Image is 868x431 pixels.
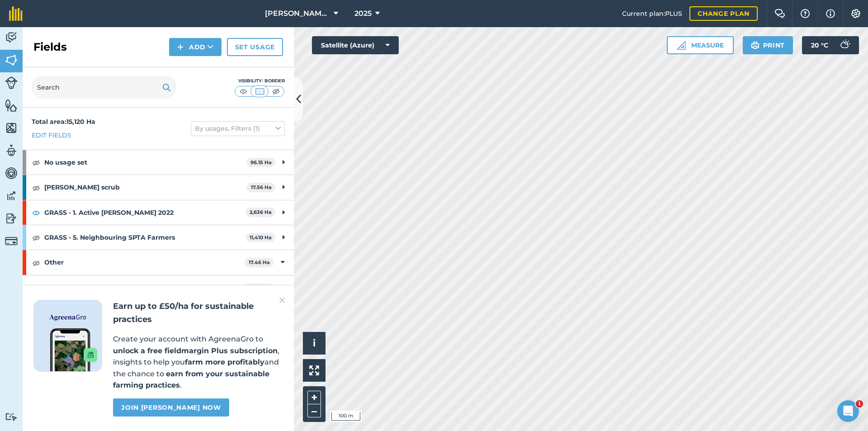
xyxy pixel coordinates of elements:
button: Add [169,38,222,56]
img: A question mark icon [800,9,811,18]
a: Set usage [227,38,283,56]
img: svg+xml;base64,PHN2ZyB4bWxucz0iaHR0cDovL3d3dy53My5vcmcvMjAwMC9zdmciIHdpZHRoPSI1MCIgaGVpZ2h0PSI0MC... [238,87,249,96]
img: svg+xml;base64,PHN2ZyB4bWxucz0iaHR0cDovL3d3dy53My5vcmcvMjAwMC9zdmciIHdpZHRoPSI1NiIgaGVpZ2h0PSI2MC... [5,99,18,112]
button: Measure [667,36,734,54]
img: svg+xml;base64,PHN2ZyB4bWxucz0iaHR0cDovL3d3dy53My5vcmcvMjAwMC9zdmciIHdpZHRoPSIxNyIgaGVpZ2h0PSIxNy... [826,8,835,19]
span: 1 [856,400,863,407]
h2: Earn up to £50/ha for sustainable practices [113,300,283,326]
strong: 96.15 Ha [250,159,272,166]
span: 2025 [354,8,372,19]
button: Satellite (Azure) [312,36,399,54]
a: Join [PERSON_NAME] now [113,398,229,417]
strong: 2,636 Ha [250,209,272,215]
input: Search [32,76,176,98]
button: + [307,391,321,404]
div: No usage set96.15 Ha [23,150,294,175]
span: i [313,337,316,349]
div: Other17.46 Ha [23,250,294,275]
div: GRASS - 5. Neighbouring SPTA Farmers11,410 Ha [23,225,294,250]
img: Two speech bubbles overlapping with the left bubble in the forefront [774,9,785,18]
strong: 17.56 Ha [251,184,272,190]
span: 1 [44,284,47,292]
strong: Total area : 15,120 Ha [32,118,95,126]
img: Four arrows, one pointing top left, one top right, one bottom right and the last bottom left [309,365,319,375]
img: svg+xml;base64,PHN2ZyB4bWxucz0iaHR0cDovL3d3dy53My5vcmcvMjAwMC9zdmciIHdpZHRoPSIxOCIgaGVpZ2h0PSIyNC... [32,207,40,218]
img: svg+xml;base64,PHN2ZyB4bWxucz0iaHR0cDovL3d3dy53My5vcmcvMjAwMC9zdmciIHdpZHRoPSI1MCIgaGVpZ2h0PSI0MC... [270,87,282,96]
img: svg+xml;base64,PHN2ZyB4bWxucz0iaHR0cDovL3d3dy53My5vcmcvMjAwMC9zdmciIHdpZHRoPSIxOSIgaGVpZ2h0PSIyNC... [751,40,759,51]
button: By usages, Filters (1) [191,121,285,136]
strong: unlock a free fieldmargin Plus subscription [113,346,278,355]
span: 20 ° C [811,36,828,54]
iframe: Intercom live chat [837,400,859,422]
img: svg+xml;base64,PHN2ZyB4bWxucz0iaHR0cDovL3d3dy53My5vcmcvMjAwMC9zdmciIHdpZHRoPSIxOCIgaGVpZ2h0PSIyNC... [32,157,40,168]
img: Screenshot of the Gro app [50,328,97,371]
strong: 17.46 Ha [249,259,270,265]
div: [PERSON_NAME] scrub17.56 Ha [23,175,294,199]
img: svg+xml;base64,PHN2ZyB4bWxucz0iaHR0cDovL3d3dy53My5vcmcvMjAwMC9zdmciIHdpZHRoPSI1MCIgaGVpZ2h0PSI0MC... [254,87,265,96]
strong: earn from your sustainable farming practices [113,369,269,390]
button: i [303,332,325,355]
a: Edit fields [32,130,71,140]
strong: GRASS - 5. Neighbouring SPTA Farmers [44,225,245,250]
img: svg+xml;base64,PHN2ZyB4bWxucz0iaHR0cDovL3d3dy53My5vcmcvMjAwMC9zdmciIHdpZHRoPSI1NiIgaGVpZ2h0PSI2MC... [5,53,18,67]
span: [PERSON_NAME] Cross [265,8,330,19]
img: svg+xml;base64,PD94bWwgdmVyc2lvbj0iMS4wIiBlbmNvZGluZz0idXRmLTgiPz4KPCEtLSBHZW5lcmF0b3I6IEFkb2JlIE... [5,166,18,180]
button: – [307,404,321,417]
img: svg+xml;base64,PHN2ZyB4bWxucz0iaHR0cDovL3d3dy53My5vcmcvMjAwMC9zdmciIHdpZHRoPSIxOSIgaGVpZ2h0PSIyNC... [162,82,171,93]
div: Visibility: Border [234,77,285,85]
img: svg+xml;base64,PHN2ZyB4bWxucz0iaHR0cDovL3d3dy53My5vcmcvMjAwMC9zdmciIHdpZHRoPSIyMiIgaGVpZ2h0PSIzMC... [279,295,285,306]
img: svg+xml;base64,PD94bWwgdmVyc2lvbj0iMS4wIiBlbmNvZGluZz0idXRmLTgiPz4KPCEtLSBHZW5lcmF0b3I6IEFkb2JlIE... [5,412,18,421]
img: svg+xml;base64,PD94bWwgdmVyc2lvbj0iMS4wIiBlbmNvZGluZz0idXRmLTgiPz4KPCEtLSBHZW5lcmF0b3I6IEFkb2JlIE... [5,189,18,203]
img: Ruler icon [677,41,686,50]
img: svg+xml;base64,PD94bWwgdmVyc2lvbj0iMS4wIiBlbmNvZGluZz0idXRmLTgiPz4KPCEtLSBHZW5lcmF0b3I6IEFkb2JlIE... [5,212,18,225]
img: svg+xml;base64,PD94bWwgdmVyc2lvbj0iMS4wIiBlbmNvZGluZz0idXRmLTgiPz4KPCEtLSBHZW5lcmF0b3I6IEFkb2JlIE... [5,235,18,247]
strong: No usage set [44,150,246,175]
span: 17.46 Ha [245,284,273,291]
a: 117.46 Ha [23,275,294,300]
img: svg+xml;base64,PHN2ZyB4bWxucz0iaHR0cDovL3d3dy53My5vcmcvMjAwMC9zdmciIHdpZHRoPSIxNCIgaGVpZ2h0PSIyNC... [177,42,184,52]
img: svg+xml;base64,PHN2ZyB4bWxucz0iaHR0cDovL3d3dy53My5vcmcvMjAwMC9zdmciIHdpZHRoPSI1NiIgaGVpZ2h0PSI2MC... [5,121,18,135]
img: fieldmargin Logo [9,6,23,21]
strong: [PERSON_NAME] scrub [44,175,247,199]
img: svg+xml;base64,PD94bWwgdmVyc2lvbj0iMS4wIiBlbmNvZGluZz0idXRmLTgiPz4KPCEtLSBHZW5lcmF0b3I6IEFkb2JlIE... [5,76,18,89]
img: svg+xml;base64,PD94bWwgdmVyc2lvbj0iMS4wIiBlbmNvZGluZz0idXRmLTgiPz4KPCEtLSBHZW5lcmF0b3I6IEFkb2JlIE... [5,144,18,157]
p: Create your account with AgreenaGro to , insights to help you and the chance to . [113,333,283,391]
strong: Other [44,250,245,275]
h2: Fields [33,40,67,54]
a: Change plan [689,6,758,21]
strong: farm more profitably [185,358,264,366]
img: svg+xml;base64,PHN2ZyB4bWxucz0iaHR0cDovL3d3dy53My5vcmcvMjAwMC9zdmciIHdpZHRoPSIxOCIgaGVpZ2h0PSIyNC... [32,257,40,268]
img: svg+xml;base64,PD94bWwgdmVyc2lvbj0iMS4wIiBlbmNvZGluZz0idXRmLTgiPz4KPCEtLSBHZW5lcmF0b3I6IEFkb2JlIE... [835,36,854,54]
strong: 11,410 Ha [250,234,272,241]
button: Print [743,36,793,54]
div: GRASS - 1. Active [PERSON_NAME] 20222,636 Ha [23,200,294,225]
button: 20 °C [802,36,859,54]
img: svg+xml;base64,PHN2ZyB4bWxucz0iaHR0cDovL3d3dy53My5vcmcvMjAwMC9zdmciIHdpZHRoPSIxOCIgaGVpZ2h0PSIyNC... [32,182,40,193]
img: svg+xml;base64,PHN2ZyB4bWxucz0iaHR0cDovL3d3dy53My5vcmcvMjAwMC9zdmciIHdpZHRoPSIxOCIgaGVpZ2h0PSIyNC... [32,232,40,243]
img: svg+xml;base64,PD94bWwgdmVyc2lvbj0iMS4wIiBlbmNvZGluZz0idXRmLTgiPz4KPCEtLSBHZW5lcmF0b3I6IEFkb2JlIE... [5,31,18,44]
img: A cog icon [850,9,861,18]
strong: GRASS - 1. Active [PERSON_NAME] 2022 [44,200,245,225]
span: Current plan : PLUS [622,9,682,19]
